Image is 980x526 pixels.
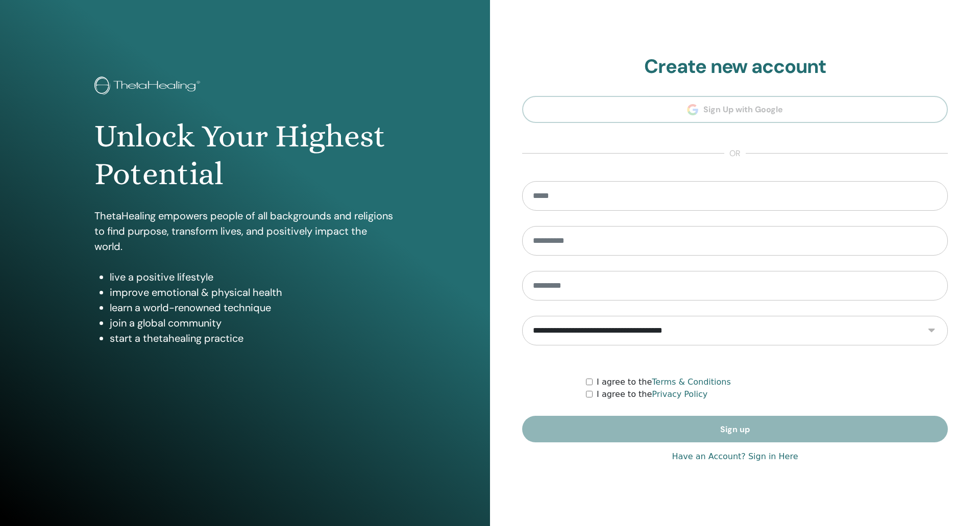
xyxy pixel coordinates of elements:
a: Privacy Policy [652,389,707,399]
li: live a positive lifestyle [110,269,396,285]
a: Have an Account? Sign in Here [672,450,798,463]
li: learn a world-renowned technique [110,300,396,315]
span: or [724,147,746,160]
h1: Unlock Your Highest Potential [94,117,396,193]
p: ThetaHealing empowers people of all backgrounds and religions to find purpose, transform lives, a... [94,208,396,254]
li: start a thetahealing practice [110,331,396,346]
li: join a global community [110,315,396,331]
label: I agree to the [597,388,707,400]
li: improve emotional & physical health [110,285,396,300]
a: Terms & Conditions [652,377,730,387]
label: I agree to the [597,376,731,388]
h2: Create new account [522,55,948,79]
